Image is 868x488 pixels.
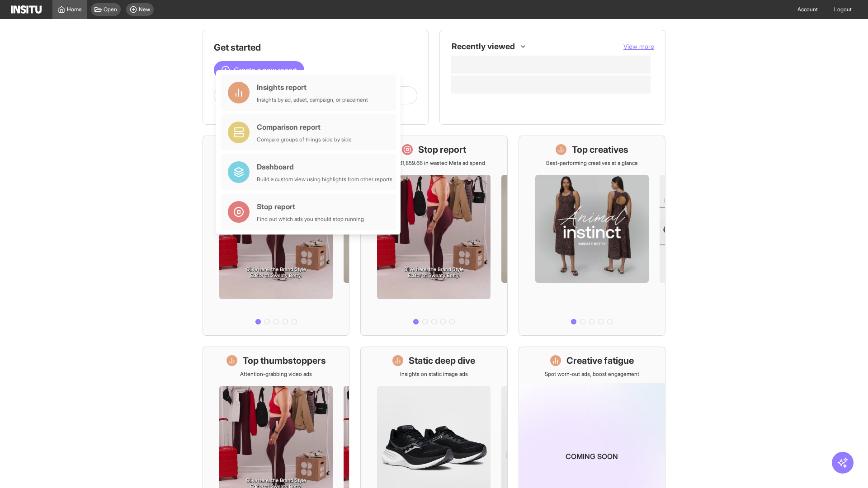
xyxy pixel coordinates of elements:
h1: Static deep dive [409,354,475,367]
span: Home [67,6,82,13]
p: Attention-grabbing video ads [240,371,312,378]
a: What's live nowSee all active ads instantly [203,136,349,336]
a: Stop reportSave £31,859.66 in wasted Meta ad spend [360,136,507,336]
div: Dashboard [257,161,392,172]
div: Comparison report [257,122,352,132]
div: Stop report [257,201,364,212]
h1: Top creatives [572,143,628,156]
p: Best-performing creatives at a glance [546,160,638,167]
button: Create a new report [214,61,304,79]
button: View more [623,42,654,51]
div: Build a custom view using highlights from other reports [257,176,392,183]
img: Logo [11,5,42,14]
h1: Get started [214,41,417,54]
div: Insights by ad, adset, campaign, or placement [257,96,368,103]
div: Find out which ads you should stop running [257,216,364,223]
span: View more [623,42,654,50]
div: Compare groups of things side by side [257,136,352,143]
span: Create a new report [234,65,297,75]
h1: Stop report [418,143,466,156]
p: Insights on static image ads [400,371,468,378]
p: Save £31,859.66 in wasted Meta ad spend [383,160,485,167]
div: Insights report [257,82,368,93]
span: New [139,6,150,13]
a: Top creativesBest-performing creatives at a glance [519,136,665,336]
span: Open [104,6,117,13]
h1: Top thumbstoppers [243,354,326,367]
